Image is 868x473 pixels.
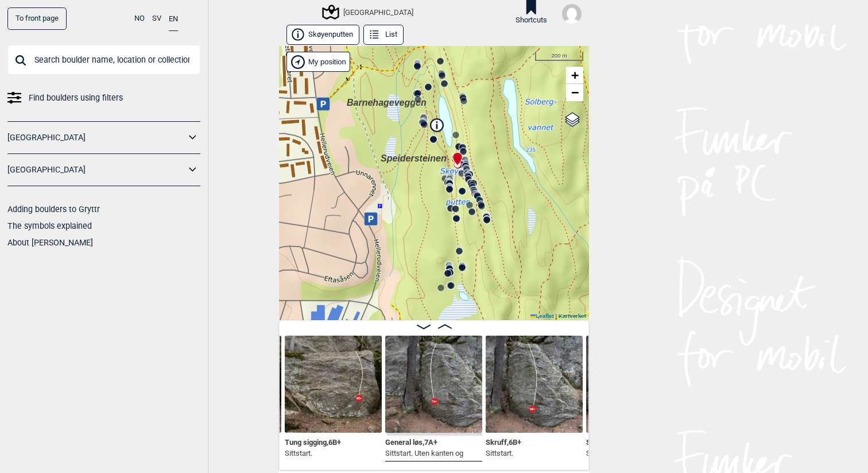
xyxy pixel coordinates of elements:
[7,7,67,30] a: To front page
[347,98,427,107] span: Barnehageveggen
[535,52,583,61] div: 200 m
[7,129,185,146] a: [GEOGRAPHIC_DATA]
[285,448,341,459] p: Sittstart.
[381,152,387,159] div: Speidersteinen
[486,336,583,433] img: Skruff 200417
[566,67,583,84] a: Zoom in
[7,45,200,75] input: Search boulder name, location or collection
[571,85,579,99] span: −
[152,7,161,30] button: SV
[381,153,447,163] span: Speidersteinen
[363,25,404,45] button: List
[571,68,579,82] span: +
[486,436,521,447] span: Skruff , 6B+
[7,238,93,247] a: About [PERSON_NAME]
[559,313,586,319] a: Kartverket
[561,107,583,132] a: Layers
[285,436,341,447] span: Tung sigging , 6B+
[7,90,200,106] a: Find boulders using filters
[586,448,630,459] p: Sittstart.
[7,205,100,214] a: Adding boulders to Gryttr
[7,161,185,178] a: [GEOGRAPHIC_DATA]
[555,313,557,319] span: |
[286,52,350,72] div: Show my position
[385,436,437,447] span: General løs , 7A+
[385,448,463,459] p: Sittstart. Uten kanten og
[385,336,482,433] img: General los 200417
[324,5,413,19] div: [GEOGRAPHIC_DATA]
[29,90,123,106] span: Find boulders using filters
[530,313,554,319] a: Leaflet
[486,448,521,459] p: Sittstart.
[7,221,92,230] a: The symbols explained
[347,96,354,103] div: Barnehageveggen
[286,25,359,45] button: Skøyenputten
[285,336,382,433] img: Tung sigging 200421
[586,436,630,447] span: Skråtobakk , 4
[169,7,178,31] button: EN
[134,7,145,30] button: NO
[566,84,583,101] a: Zoom out
[562,4,582,24] img: User fallback1
[586,336,683,433] img: Skratobakk 200417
